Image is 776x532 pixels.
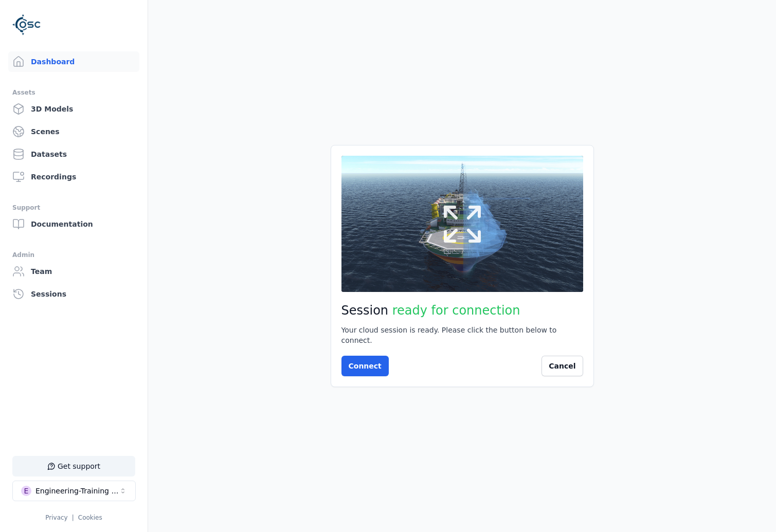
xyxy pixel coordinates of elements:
[392,303,520,318] span: ready for connection
[78,514,102,521] a: Cookies
[12,456,135,476] button: Get support
[12,481,136,501] button: Select a workspace
[72,514,74,521] span: |
[8,144,139,164] a: Datasets
[12,86,135,99] div: Assets
[8,284,139,304] a: Sessions
[341,302,583,319] h2: Session
[12,10,41,39] img: Logo
[12,201,135,214] div: Support
[8,261,139,282] a: Team
[542,356,583,376] button: Cancel
[45,514,67,521] a: Privacy
[341,325,583,345] div: Your cloud session is ready. Please click the button below to connect.
[8,214,139,234] a: Documentation
[8,99,139,119] a: 3D Models
[8,121,139,142] a: Scenes
[8,51,139,72] a: Dashboard
[21,486,31,496] div: E
[35,486,119,496] div: Engineering-Training (SSO Staging)
[341,356,389,376] button: Connect
[8,167,139,187] a: Recordings
[12,249,135,261] div: Admin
